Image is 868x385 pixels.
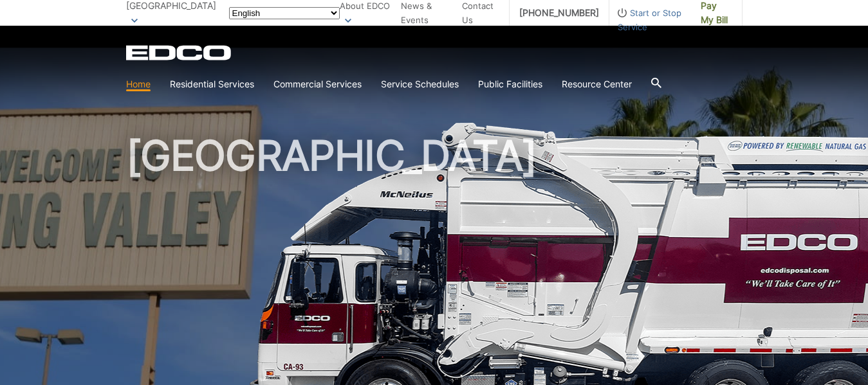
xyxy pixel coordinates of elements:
[273,77,362,91] a: Commercial Services
[562,77,632,91] a: Resource Center
[478,77,542,91] a: Public Facilities
[126,45,233,60] a: EDCD logo. Return to the homepage.
[381,77,459,91] a: Service Schedules
[170,77,254,91] a: Residential Services
[126,77,151,91] a: Home
[229,7,340,19] select: Select a language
